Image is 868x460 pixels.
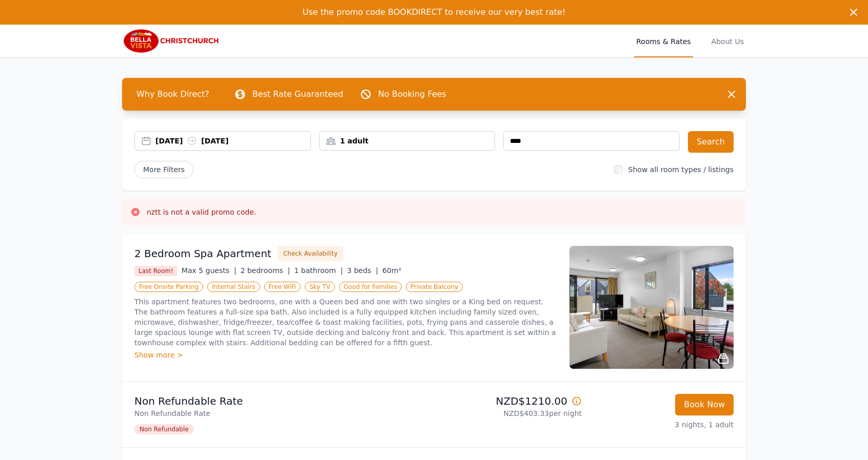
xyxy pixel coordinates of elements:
span: Max 5 guests | [182,266,236,275]
span: Private Balcony [406,282,463,292]
span: More Filters [134,161,193,178]
span: 1 bathroom | [294,266,343,275]
h3: 2 Bedroom Spa Apartment [134,246,271,261]
label: Show all room types / listings [628,165,734,174]
img: Bella Vista Christchurch [122,29,221,53]
span: Non Refundable [134,424,194,434]
p: NZD$1210.00 [438,394,582,408]
p: No Booking Fees [378,88,446,100]
div: 1 adult [320,136,495,146]
a: Rooms & Rates [634,25,693,57]
span: 2 bedrooms | [241,266,290,275]
p: Non Refundable Rate [134,408,430,419]
p: This apartment features two bedrooms, one with a Queen bed and one with two singles or a King bed... [134,297,557,348]
span: Sky TV [305,282,335,292]
button: Search [688,131,734,153]
span: Use the promo code BOOKDIRECT to receive our very best rate! [303,7,566,17]
span: Good for Families [339,282,402,292]
span: Why Book Direct? [128,84,218,104]
span: 3 beds | [347,266,379,275]
h3: nztt is not a valid promo code. [147,207,256,217]
span: Last Room! [134,266,177,276]
p: Non Refundable Rate [134,394,430,408]
span: 60m² [382,266,401,275]
p: NZD$403.33 per night [438,408,582,419]
span: Free WiFi [264,282,301,292]
div: [DATE] [DATE] [155,136,310,146]
a: About Us [709,25,746,57]
p: Best Rate Guaranteed [252,88,343,100]
button: Check Availability [278,246,343,261]
button: Book Now [675,394,734,415]
span: Internal Stairs [207,282,260,292]
span: Free Onsite Parking [134,282,203,292]
p: 3 nights, 1 adult [590,420,734,430]
div: Show more > [134,350,557,360]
